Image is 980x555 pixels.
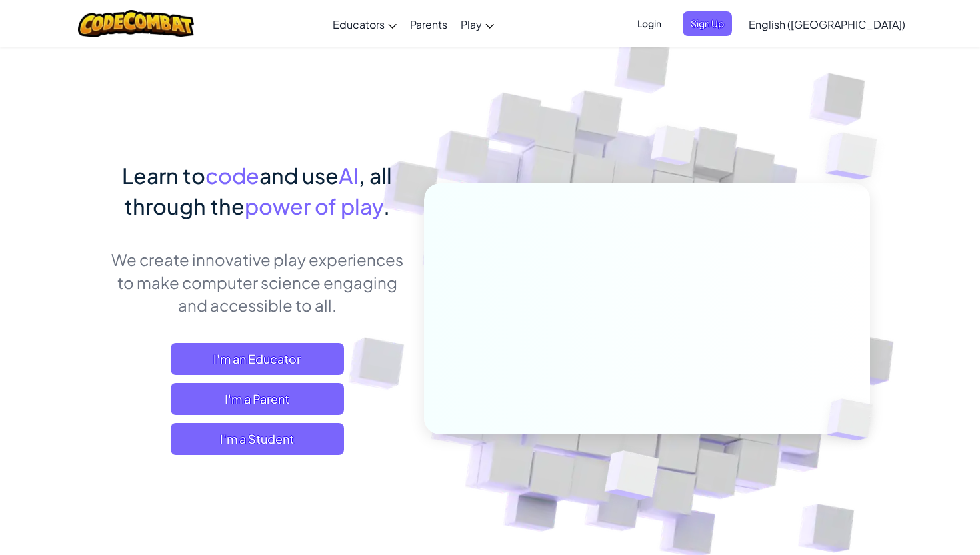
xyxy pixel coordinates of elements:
[122,162,205,189] span: Learn to
[78,10,195,37] img: CodeCombat logo
[454,6,501,42] a: Play
[572,422,691,533] img: Overlap cubes
[205,162,259,189] span: code
[171,343,344,375] a: I'm an Educator
[339,162,359,189] span: AI
[683,11,732,36] button: Sign Up
[742,6,912,42] a: English ([GEOGRAPHIC_DATA])
[326,6,403,42] a: Educators
[629,11,669,36] button: Login
[110,248,404,316] p: We create innovative play experiences to make computer science engaging and accessible to all.
[805,371,905,468] img: Overlap cubes
[333,17,385,31] span: Educators
[383,193,390,219] span: .
[171,383,344,415] a: I'm a Parent
[245,193,383,219] span: power of play
[749,17,905,31] span: English ([GEOGRAPHIC_DATA])
[403,6,454,42] a: Parents
[799,100,914,213] img: Overlap cubes
[461,17,482,31] span: Play
[259,162,339,189] span: and use
[171,423,344,455] button: I'm a Student
[626,99,722,199] img: Overlap cubes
